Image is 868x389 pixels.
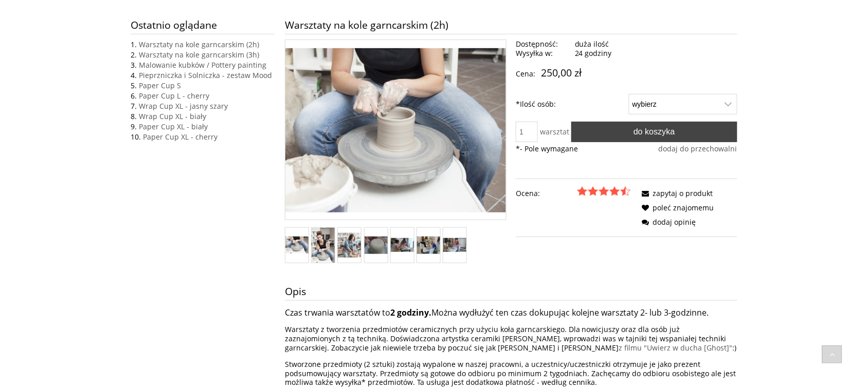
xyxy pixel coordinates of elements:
a: Miniaturka 3 z 7. warsztaty toczenie na kole2.jpg. Naciśnij Enter lub spację, aby otworzyć wybran... [338,233,361,258]
a: zapytaj o produkt [638,188,713,198]
img: warsztaty1.jpg [365,237,388,254]
a: Miniaturka 5 z 7. warsztaty2.jpg. Naciśnij Enter lub spację, aby otworzyć wybrane zdjęcie w widok... [391,238,414,252]
a: Warsztaty na kole garncarskim (2h) [139,40,259,49]
img: warsztaty2.jpg [391,238,414,252]
span: Cena: [516,69,535,79]
a: Miniaturka 4 z 7. warsztaty1.jpg. Naciśnij Enter lub spację, aby otworzyć wybrane zdjęcie w widok... [365,237,388,254]
span: duża ilość [575,39,609,49]
span: Do koszyka [634,127,675,136]
a: Wrap Cup XL - biały [139,111,206,121]
img: warsztaty8.jpg [443,238,466,252]
a: Paper Cup L - cherry [139,91,209,101]
a: Pieprzniczka i Solniczka - zestaw Mood [139,70,272,80]
a: Paper Cup XL - biały [139,122,208,131]
span: Wysyłka w: [516,49,571,58]
a: Miniaturka 6 z 7. warsztaty5.jpg. Naciśnij Enter lub spację, aby otworzyć wybrane zdjęcie w widok... [417,237,440,254]
strong: 2 godziny. [390,307,431,318]
a: dodaj opinię [638,217,696,227]
iframe: fb:like Facebook Social Plugin [516,241,583,255]
img: warsztaty5.jpg [417,237,440,254]
a: Wrap Cup XL - jasny szary [139,101,228,111]
a: poleć znajomemu [638,203,714,212]
p: Stworzone przedmioty (2 sztuki) zostają wypalone w naszej pracowni, a uczestnicy/uczestniczki otr... [285,360,737,387]
a: Miniaturka 1 z 7. warstzaty-kolo.jpg. Naciśnij Enter lub spację, aby otworzyć wybrane zdjęcie w w... [285,237,309,254]
a: Warsztaty na kole garncarskim (3h) [139,50,259,60]
span: Dostępność: [516,40,571,49]
label: Ilość osób: [516,94,556,114]
input: ilość [516,122,538,142]
a: dodaj do przechowalni [659,144,737,153]
a: Paper Cup S [139,81,181,90]
span: - Pole wymagane [516,144,578,153]
span: Czas trwania warsztatów to Można wydłużyć ten czas dokupując kolejne warsztaty 2- lub 3-godzinne. [285,307,709,318]
a: Paper Cup XL - cherry [143,132,218,142]
em: Ocena: [516,186,540,201]
img: warsztaty toczenie na kole2.jpg [338,233,361,258]
a: Malowanie kubków / Pottery painting [139,60,266,70]
a: z filmu "Uwierz w ducha [Ghost]" [619,343,733,353]
h3: Opis [285,282,737,300]
a: Miniaturka 7 z 7. warsztaty8.jpg. Naciśnij Enter lub spację, aby otworzyć wybrane zdjęcie w widok... [443,238,466,252]
img: warstzaty-kolo.jpg Naciśnij Enter lub spację, aby otworzyć wybrane zdjęcie w widoku pełnoekranowym. [285,48,506,212]
span: warsztat [540,127,569,137]
em: 250,00 zł [541,66,582,80]
button: Do koszyka [571,122,737,142]
h1: Warsztaty na kole garncarskim (2h) [285,16,737,34]
span: Ostatnio oglądane [131,16,275,34]
img: warstzaty-kolo.jpg [285,237,309,254]
span: 24 godziny [575,48,612,58]
img: warsztaty0.jpg [312,228,335,263]
a: Miniaturka 2 z 7. warsztaty0.jpg. Naciśnij Enter lub spację, aby otworzyć wybrane zdjęcie w widok... [312,228,335,263]
p: Warsztaty z tworzenia przedmiotów ceramicznych przy użyciu koła garncarskiego. Dla nowicjuszy ora... [285,325,737,353]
